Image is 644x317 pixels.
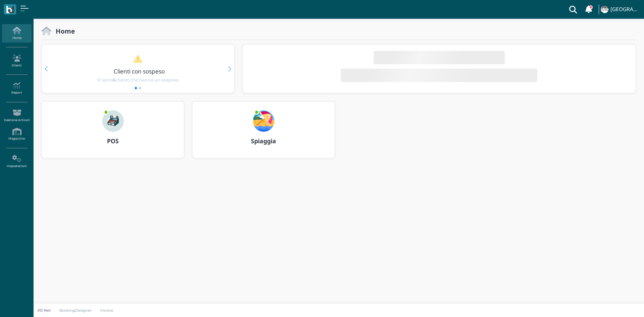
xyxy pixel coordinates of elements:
a: Report [2,79,31,98]
div: Next slide [228,66,231,71]
iframe: Help widget launcher [596,296,638,311]
a: Impostazioni [2,152,31,171]
h3: Clienti con sospeso [56,68,222,74]
div: 1 / 2 [42,45,234,93]
img: ... [601,6,608,13]
a: Gestione Articoli [2,106,31,125]
a: Home [2,24,31,43]
h2: Home [51,28,75,35]
a: Magazzino [2,125,31,144]
a: Clienti [2,52,31,70]
a: ... POS [42,101,184,166]
span: Vi sono clienti che hanno un sospeso [97,77,179,83]
b: 6 [113,77,115,83]
a: Clienti con sospeso Vi sono6clienti che hanno un sospeso [55,54,221,83]
h4: [GEOGRAPHIC_DATA] [610,7,640,12]
img: ... [253,110,274,132]
img: ... [102,110,124,132]
b: POS [107,137,119,145]
a: ... Spiaggia [192,101,335,166]
a: ... [GEOGRAPHIC_DATA] [600,1,640,17]
div: Previous slide [45,66,48,71]
img: logo [6,6,14,13]
b: Spiaggia [251,137,276,145]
